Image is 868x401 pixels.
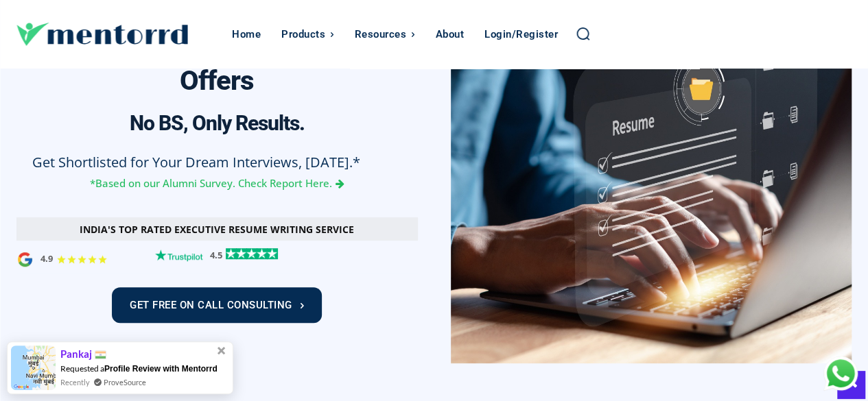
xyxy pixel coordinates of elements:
[104,364,218,374] span: Profile Review with Mentorrd
[60,348,106,361] span: Pankaj
[130,112,305,134] h3: No BS, Only Results.
[112,287,322,323] a: Get Free On Call Consulting
[80,224,354,236] h3: India's Top Rated Executive Resume Writing Service
[16,36,418,96] h3: Turn Job Applications into Job Offers
[575,26,590,41] a: Search
[40,254,53,263] p: 4.9
[16,23,225,46] a: Logo
[16,150,377,175] p: Get Shortlisted for Your Dream Interviews, [DATE].*
[60,363,218,374] span: Requested a
[104,376,146,388] a: ProveSource
[90,175,344,190] a: *Based on our Alumni Survey. Check Report Here.
[60,376,90,388] span: Recently
[210,251,222,260] p: 4.5
[11,345,56,390] img: provesource social proof notification image
[823,356,858,391] div: Chat with Us
[95,350,106,359] img: provesource country flag image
